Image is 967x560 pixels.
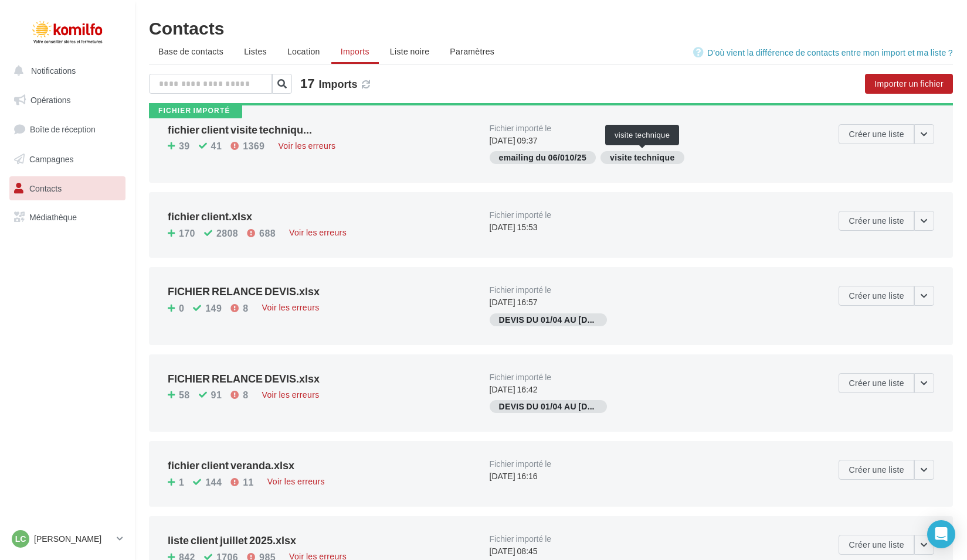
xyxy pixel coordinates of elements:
span: Liste noire [390,46,430,56]
span: Contacts [29,183,62,193]
span: 17 [300,77,314,90]
div: FICHIER RELANCE DEVIS.xlsx [168,373,480,384]
div: DEVIS DU 01/04 AU [DATE] [490,400,607,413]
span: 41 [211,141,222,151]
div: Voir les erreurs [284,226,351,239]
span: fichier client visite techniqu... [168,124,312,135]
button: Créer une liste [839,286,914,306]
div: DEVIS DU 01/04 AU [DATE] [490,313,607,326]
div: [DATE] 16:57 [490,286,812,308]
div: [DATE] 16:42 [490,373,812,395]
a: Boîte de réception [7,117,128,142]
button: Créer une liste [839,211,914,231]
span: 1 [179,477,184,487]
span: Base de contacts [158,46,223,56]
div: [DATE] 09:37 [490,124,812,146]
a: Contacts [7,176,128,201]
div: [DATE] 16:16 [490,460,812,482]
span: 0 [179,303,184,313]
div: Fichier importé le [490,535,812,543]
div: Voir les erreurs [263,475,330,488]
span: 149 [205,303,222,313]
span: 91 [211,390,222,399]
button: Créer une liste [839,373,914,393]
span: Boîte de réception [30,124,96,134]
span: 144 [205,477,222,487]
button: Créer une liste [839,124,914,144]
span: Listes [244,46,267,56]
div: [DATE] 15:53 [490,211,812,233]
div: Voir les erreurs [257,388,324,401]
span: 170 [179,228,195,238]
div: visite technique [600,151,684,164]
span: 688 [259,228,276,238]
span: Lc [15,533,26,545]
div: Fichier importé le [490,373,812,381]
div: Fichier importé le [490,124,812,132]
div: Fichier importé le [490,286,812,294]
div: visite technique [605,125,679,145]
span: Location [287,46,320,56]
div: [DATE] 08:45 [490,535,812,557]
a: Opérations [7,88,128,112]
span: 2808 [216,228,238,238]
span: Imports [318,77,357,90]
button: Créer une liste [839,535,914,555]
span: Médiathèque [29,212,77,222]
button: Importer un fichier [865,74,953,94]
a: Campagnes [7,147,128,172]
p: [PERSON_NAME] [34,533,112,545]
div: fichier client.xlsx [168,211,480,221]
a: D'où vient la différence de contacts entre mon import et ma liste ? [693,46,953,60]
button: Notifications [7,59,123,83]
div: Open Intercom Messenger [927,520,955,548]
div: Voir les erreurs [257,301,324,314]
a: Médiathèque [7,205,128,230]
div: Voir les erreurs [273,139,340,152]
div: Fichier importé [158,107,230,115]
span: 8 [243,303,248,313]
div: FICHIER RELANCE DEVIS.xlsx [168,286,480,296]
span: 11 [243,477,254,487]
span: Opérations [30,95,70,105]
span: 39 [179,141,190,151]
span: Campagnes [29,154,74,164]
div: fichier client veranda.xlsx [168,460,480,470]
span: 8 [243,390,248,399]
div: emailing du 06/010/25 [490,151,596,164]
span: Paramètres [450,46,494,56]
div: Fichier importé le [490,211,812,219]
span: Notifications [31,66,76,76]
div: Fichier importé le [490,460,812,468]
span: 58 [179,390,190,399]
h1: Contacts [149,19,953,36]
button: Créer une liste [839,460,914,480]
span: 1369 [243,141,264,151]
div: liste client juillet 2025.xlsx [168,535,480,545]
a: Lc [PERSON_NAME] [9,528,125,550]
